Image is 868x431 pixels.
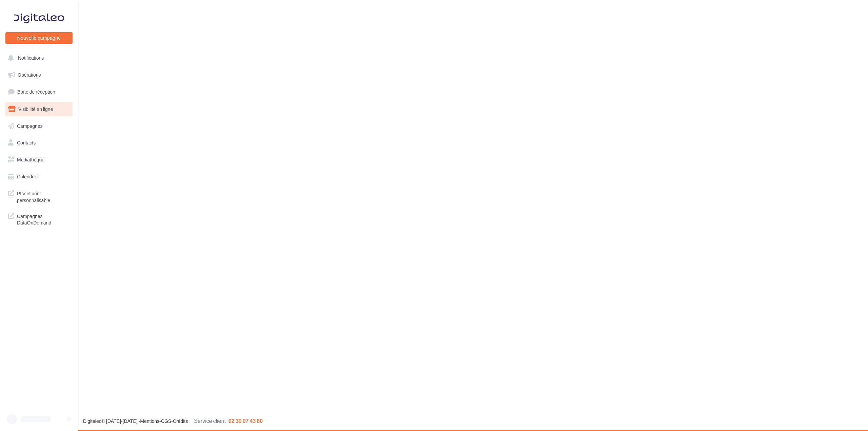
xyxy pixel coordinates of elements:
[18,72,41,78] span: Opérations
[17,157,44,162] span: Médiathèque
[83,418,263,424] span: © [DATE]-[DATE] - - -
[17,89,55,95] span: Boîte de réception
[17,140,36,145] span: Contacts
[4,68,74,82] a: Opérations
[4,170,74,184] a: Calendrier
[229,417,263,424] span: 02 30 07 43 80
[161,418,171,424] a: CGS
[4,136,74,150] a: Contacts
[173,418,188,424] a: Crédits
[4,102,74,116] a: Visibilité en ligne
[5,32,73,44] button: Nouvelle campagne
[4,153,74,167] a: Médiathèque
[4,209,74,229] a: Campagnes DataOnDemand
[18,106,53,112] span: Visibilité en ligne
[4,119,74,133] a: Campagnes
[17,212,70,226] span: Campagnes DataOnDemand
[18,55,44,61] span: Notifications
[140,418,159,424] a: Mentions
[4,84,74,99] a: Boîte de réception
[17,189,70,203] span: PLV et print personnalisable
[83,418,101,424] a: Digitaleo
[17,123,43,129] span: Campagnes
[4,51,71,65] button: Notifications
[194,417,226,424] span: Service client
[4,186,74,206] a: PLV et print personnalisable
[17,174,39,179] span: Calendrier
